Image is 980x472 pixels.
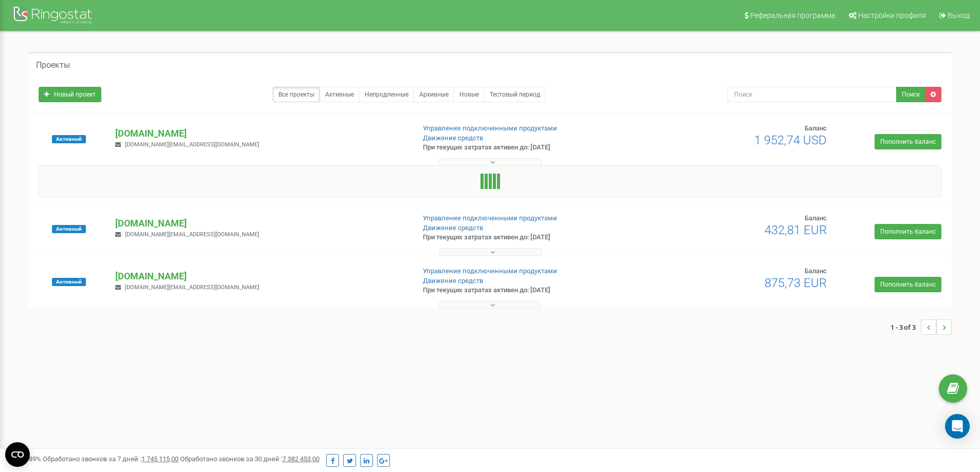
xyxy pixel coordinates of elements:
[5,442,30,467] button: Open CMP widget
[36,61,70,70] h5: Проекты
[125,231,259,238] span: [DOMAIN_NAME][EMAIL_ADDRESS][DOMAIN_NAME]
[125,141,259,148] span: [DOMAIN_NAME][EMAIL_ADDRESS][DOMAIN_NAME]
[273,87,320,102] a: Все проекты
[423,224,483,232] a: Движение средств
[359,87,414,102] a: Непродленные
[115,127,406,140] p: [DOMAIN_NAME]
[319,87,360,102] a: Активные
[858,11,926,20] span: Настройки профиля
[875,224,941,239] a: Пополнить баланс
[727,87,897,102] input: Поиск
[423,214,557,222] a: Управление подключенными продуктами
[484,87,546,102] a: Тестовый период
[52,278,86,286] span: Активный
[423,143,637,153] p: При текущих затратах активен до: [DATE]
[52,225,86,233] span: Активный
[875,277,941,292] a: Пополнить баланс
[805,214,827,222] span: Баланс
[423,277,483,285] a: Движение средств
[945,414,970,439] div: Open Intercom Messenger
[423,286,637,295] p: При текущих затратах активен до: [DATE]
[423,233,637,242] p: При текущих затратах активен до: [DATE]
[282,455,319,463] u: 7 382 453,00
[115,217,406,230] p: [DOMAIN_NAME]
[754,133,827,147] span: 1 952,74 USD
[875,134,941,149] a: Пополнить баланс
[896,87,925,102] button: Поиск
[805,267,827,275] span: Баланс
[423,134,483,142] a: Движение средств
[125,284,259,291] span: [DOMAIN_NAME][EMAIL_ADDRESS][DOMAIN_NAME]
[141,455,179,463] u: 1 745 115,00
[764,223,827,237] span: 432,81 EUR
[39,87,101,102] a: Новый проект
[180,455,319,463] span: Обработано звонков за 30 дней :
[948,11,970,20] span: Выход
[890,309,952,345] nav: ...
[805,124,827,132] span: Баланс
[414,87,454,102] a: Архивные
[115,270,406,283] p: [DOMAIN_NAME]
[423,267,557,275] a: Управление подключенными продуктами
[764,276,827,290] span: 875,73 EUR
[750,11,835,20] span: Реферальная программа
[52,135,86,143] span: Активный
[43,455,179,463] span: Обработано звонков за 7 дней :
[454,87,485,102] a: Новые
[423,124,557,132] a: Управление подключенными продуктами
[890,319,921,335] span: 1 - 3 of 3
